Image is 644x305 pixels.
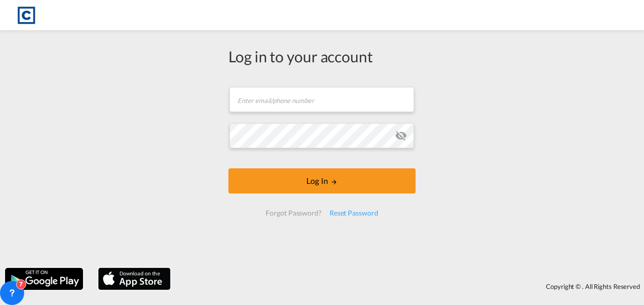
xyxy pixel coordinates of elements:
img: apple.png [97,267,172,291]
div: Forgot Password? [262,204,325,222]
div: Reset Password [326,204,382,222]
div: Log in to your account [228,46,416,67]
md-icon: icon-eye-off [395,130,407,142]
img: google.png [4,267,84,291]
img: 1fdb9190129311efbfaf67cbb4249bed.jpeg [15,4,38,27]
input: Enter email/phone number [229,87,414,112]
button: LOGIN [228,168,416,193]
div: Copyright © . All Rights Reserved [176,278,644,295]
